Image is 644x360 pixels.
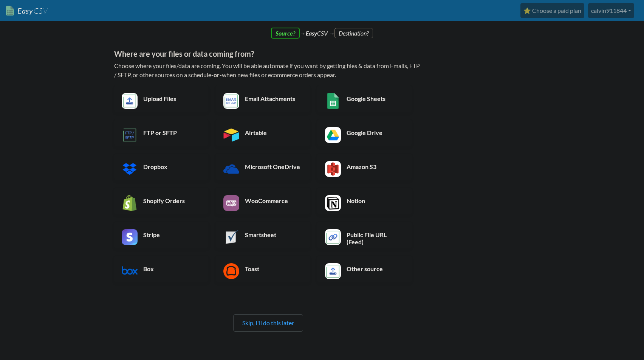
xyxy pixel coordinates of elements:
img: Microsoft OneDrive App & API [223,161,239,177]
h6: Other source [345,265,404,272]
a: Airtable [216,119,310,146]
p: Choose where your files/data are coming. You will be able automate if you want by getting files &... [114,61,422,79]
a: Upload Files [114,85,208,112]
img: Email New CSV or XLSX File App & API [223,93,239,109]
a: Amazon S3 [317,154,412,180]
img: Notion App & API [325,195,341,211]
img: Toast App & API [223,263,239,279]
a: Smartsheet [216,222,310,248]
h6: Microsoft OneDrive [243,163,302,170]
h6: Dropbox [141,163,201,170]
span: CSV [33,6,48,16]
h6: Public File URL (Feed) [345,231,404,245]
img: Google Drive App & API [325,127,341,143]
img: Amazon S3 App & API [325,161,341,177]
img: Smartsheet App & API [223,229,239,245]
h6: Notion [345,197,404,204]
a: Email Attachments [216,85,310,112]
a: Google Sheets [317,85,412,112]
a: Box [114,256,208,282]
img: Upload Files App & API [122,93,138,109]
a: Stripe [114,222,208,248]
h6: WooCommerce [243,197,302,204]
a: Toast [216,256,310,282]
h6: FTP or SFTP [141,129,201,136]
h6: Google Drive [345,129,404,136]
h6: Toast [243,265,302,272]
a: EasyCSV [6,3,48,19]
h6: Amazon S3 [345,163,404,170]
a: WooCommerce [216,188,310,214]
img: Public File URL App & API [325,229,341,245]
img: Dropbox App & API [122,161,138,177]
a: Google Drive [317,119,412,146]
a: Dropbox [114,154,208,180]
a: Shopify Orders [114,188,208,214]
a: calvin911844 [588,3,634,18]
a: FTP or SFTP [114,119,208,146]
h6: Shopify Orders [141,197,201,204]
h6: Email Attachments [243,95,302,102]
a: Public File URL (Feed) [317,222,412,248]
h6: Google Sheets [345,95,404,102]
img: Stripe App & API [122,229,138,245]
img: Airtable App & API [223,127,239,143]
h6: Airtable [243,129,302,136]
h5: Where are your files or data coming from? [114,49,422,58]
a: Microsoft OneDrive [216,154,310,180]
h6: Smartsheet [243,231,302,238]
a: Notion [317,188,412,214]
img: FTP or SFTP App & API [122,127,138,143]
h6: Upload Files [141,95,201,102]
img: Google Sheets App & API [325,93,341,109]
img: Shopify App & API [122,195,138,211]
a: Skip, I'll do this later [242,319,294,326]
img: WooCommerce App & API [223,195,239,211]
h6: Box [141,265,201,272]
a: ⭐ Choose a paid plan [520,3,584,18]
h6: Stripe [141,231,201,238]
b: -or- [211,71,222,78]
img: Other Source App & API [325,263,341,279]
img: Box App & API [122,263,138,279]
div: → CSV → [107,21,537,38]
a: Other source [317,256,412,282]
